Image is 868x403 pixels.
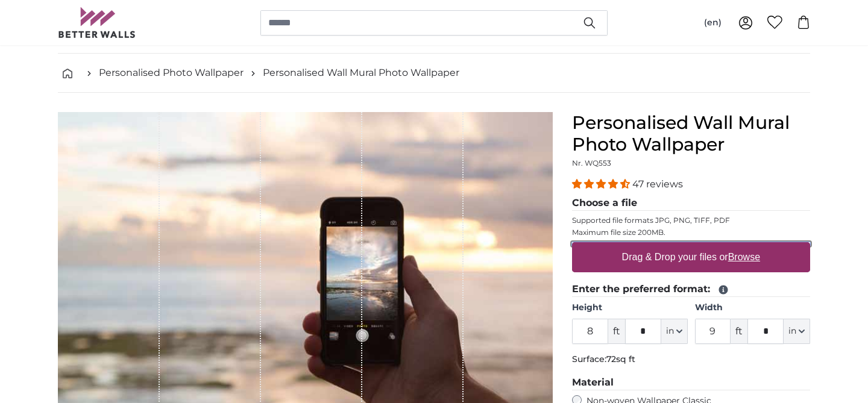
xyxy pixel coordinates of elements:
[788,325,796,337] span: in
[632,178,683,190] span: 47 reviews
[572,216,810,225] p: Supported file formats JPG, PNG, TIFF, PDF
[617,245,765,269] label: Drag & Drop your files or
[661,319,688,344] button: in
[731,319,747,344] span: ft
[263,66,459,80] a: Personalised Wall Mural Photo Wallpaper
[572,112,810,155] h1: Personalised Wall Mural Photo Wallpaper
[572,302,687,314] label: Height
[608,319,625,344] span: ft
[572,158,611,167] span: Nr. WQ553
[572,196,810,211] legend: Choose a file
[784,319,810,344] button: in
[99,66,244,80] a: Personalised Photo Wallpaper
[728,252,760,262] u: Browse
[58,7,136,38] img: Betterwalls
[572,375,810,390] legend: Material
[572,228,810,237] p: Maximum file size 200MB.
[572,282,810,297] legend: Enter the preferred format:
[695,302,810,314] label: Width
[572,354,810,366] p: Surface:
[58,54,810,93] nav: breadcrumbs
[694,12,731,34] button: (en)
[572,178,632,190] span: 4.38 stars
[666,325,674,337] span: in
[606,354,635,364] span: 72sq ft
